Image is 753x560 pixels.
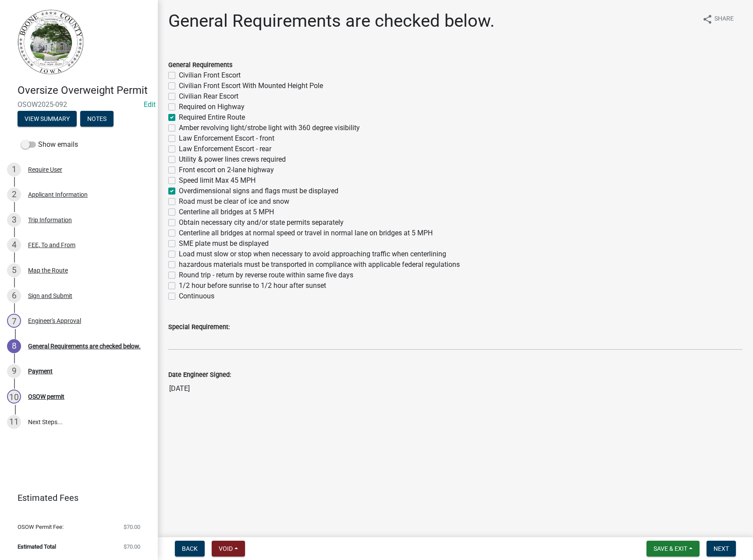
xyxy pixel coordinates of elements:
span: Back [182,545,198,552]
div: 8 [7,339,21,353]
button: View Summary [18,111,77,127]
div: 3 [7,213,21,227]
label: hazardous materials must be transported in compliance with applicable federal regulations [179,259,460,270]
div: 7 [7,314,21,328]
div: Map the Route [28,267,68,273]
div: Payment [28,368,53,374]
div: 11 [7,415,21,429]
label: Round trip - return by reverse route within same five days [179,270,353,280]
span: OSOW Permit Fee: [18,524,64,530]
div: Trip Information [28,217,72,223]
label: Load must slow or stop when necessary to avoid approaching traffic when centerlining [179,249,446,259]
label: Civilian Front Escort [179,70,241,81]
label: Centerline all bridges at 5 MPH [179,207,274,217]
label: Required Entire Route [179,112,245,123]
label: Law Enforcement Escort - front [179,133,274,144]
label: Centerline all bridges at normal speed or travel in normal lane on bridges at 5 MPH [179,228,433,238]
wm-modal-confirm: Summary [18,116,77,123]
label: Civilian Front Escort With Mounted Height Pole [179,81,323,91]
div: Sign and Submit [28,293,72,299]
label: Speed limit Max 45 MPH [179,175,256,186]
button: Void [212,541,245,556]
div: Engineer's Approval [28,318,81,324]
span: Estimated Total [18,544,56,549]
span: Next [714,545,729,552]
label: Law Enforcement Escort - rear [179,144,271,154]
label: 1/2 hour before sunrise to 1/2 hour after sunset [179,280,326,291]
span: OSOW2025-092 [18,100,140,109]
div: OSOW permit [28,393,64,400]
label: General Requirements [168,62,232,68]
label: Continuous [179,291,214,301]
label: Date Engineer Signed: [168,372,231,378]
wm-modal-confirm: Notes [80,116,114,123]
span: $70.00 [124,524,140,530]
div: 1 [7,163,21,177]
span: Void [219,545,233,552]
label: Special Requirement: [168,324,230,330]
i: share [702,14,713,25]
a: Edit [144,100,156,109]
label: Road must be clear of ice and snow [179,196,289,207]
label: Civilian Rear Escort [179,91,238,102]
button: Notes [80,111,114,127]
div: 5 [7,263,21,277]
label: Overdimensional signs and flags must be displayed [179,186,338,196]
label: Required on Highway [179,102,245,112]
div: 6 [7,289,21,303]
label: SME plate must be displayed [179,238,269,249]
label: Amber revolving light/strobe light with 360 degree visibility [179,123,360,133]
button: Save & Exit [646,541,700,556]
div: 2 [7,188,21,202]
div: 9 [7,364,21,378]
button: shareShare [695,11,741,28]
label: Utility & power lines crews required [179,154,286,165]
div: 10 [7,390,21,404]
img: Boone County, Iowa [18,9,84,75]
div: General Requirements are checked below. [28,343,141,349]
span: Save & Exit [654,545,687,552]
div: Applicant Information [28,191,88,198]
h1: General Requirements are checked below. [168,11,495,32]
label: Show emails [21,139,78,150]
button: Back [175,541,205,556]
h4: Oversize Overweight Permit [18,84,151,97]
a: Estimated Fees [7,489,144,507]
span: $70.00 [124,544,140,549]
wm-modal-confirm: Edit Application Number [144,100,156,109]
label: Obtain necessary city and/or state permits separately [179,217,344,228]
div: Require User [28,167,62,173]
button: Next [707,541,736,556]
label: Front escort on 2-lane highway [179,165,274,175]
div: 4 [7,238,21,252]
div: FEE, To and From [28,242,75,248]
span: Share [714,14,734,25]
